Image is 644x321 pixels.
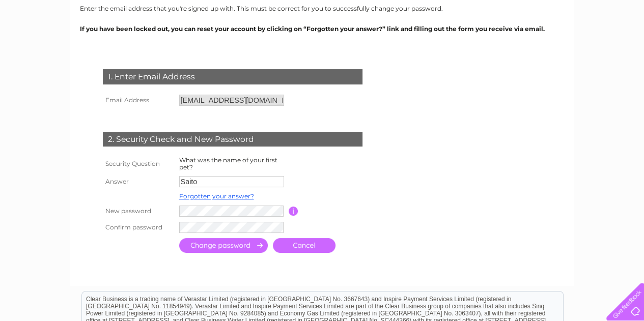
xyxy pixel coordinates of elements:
[100,154,177,173] th: Security Question
[179,156,277,171] label: What was the name of your first pet?
[179,238,268,253] input: Submit
[273,238,335,253] a: Cancel
[100,203,177,219] th: New password
[452,5,522,18] a: 0333 014 3131
[100,173,177,190] th: Answer
[100,92,177,108] th: Email Address
[592,43,607,51] a: Blog
[613,43,638,51] a: Contact
[527,43,549,51] a: Energy
[103,132,362,147] div: 2. Security Check and New Password
[100,219,177,236] th: Confirm password
[103,69,362,84] div: 1. Enter Email Address
[179,192,254,200] a: Forgotten your answer?
[501,43,521,51] a: Water
[555,43,586,51] a: Telecoms
[22,26,74,57] img: logo.png
[82,6,563,49] div: Clear Business is a trading name of Verastar Limited (registered in [GEOGRAPHIC_DATA] No. 3667643...
[80,24,565,34] p: If you have been locked out, you can reset your account by clicking on “Forgotten your answer?” l...
[80,4,565,13] p: Enter the email address that you're signed up with. This must be correct for you to successfully ...
[289,207,298,216] input: Information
